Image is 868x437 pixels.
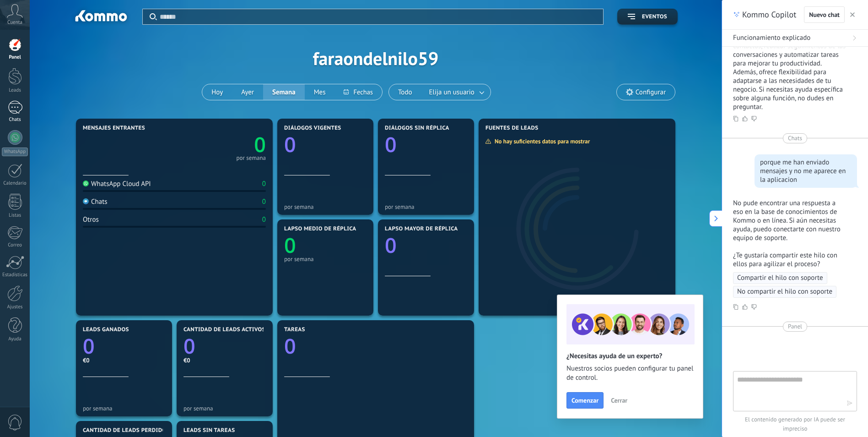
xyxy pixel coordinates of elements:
img: WhatsApp Cloud API [83,180,89,186]
div: Leads [2,87,28,93]
div: Calendario [2,180,28,186]
span: El contenido generado por IA puede ser impreciso [733,415,857,433]
div: No hay suficientes datos para mostrar [485,137,596,145]
img: Chats [83,198,89,204]
text: 0 [284,231,296,259]
span: Diálogos sin réplica [385,125,449,131]
span: Nuestros socios pueden configurar tu panel de control. [566,364,694,382]
span: Diálogos vigentes [284,125,341,131]
button: Compartir el hilo con soporte [733,272,827,284]
button: Nuevo chat [804,6,845,23]
span: Compartir el hilo con soporte [737,273,823,283]
text: 0 [183,332,195,360]
div: 0 [262,197,266,206]
div: Ayuda [2,336,28,342]
span: Tareas [284,327,305,333]
span: Mensajes entrantes [83,125,145,131]
button: Todo [389,84,421,100]
text: 0 [254,131,266,158]
text: 0 [284,131,296,158]
text: 0 [284,332,296,360]
div: por semana [284,256,367,262]
div: 0 [262,215,266,224]
button: Elija un usuario [421,84,491,100]
div: 0 [262,180,266,188]
span: Cantidad de leads activos [183,327,265,333]
div: por semana [83,405,165,412]
span: Lapso medio de réplica [284,226,356,232]
div: WhatsApp [2,147,28,156]
div: Estadísticas [2,272,28,278]
div: Otros [83,215,99,224]
p: ¿Te gustaría compartir este hilo con ellos para agilizar el proceso? [733,251,846,268]
p: No pude encontrar una respuesta a eso en la base de conocimientos de Kommo o en línea. Si aún nec... [733,199,846,242]
span: Funcionamiento explicado [733,33,810,43]
span: Panel [788,322,802,331]
div: Chats [83,197,108,206]
button: Comenzar [566,392,604,409]
button: Funcionamiento explicado [722,30,868,47]
div: Listas [2,213,28,218]
span: Eventos [642,14,667,20]
span: Comenzar [571,397,598,404]
button: No compartir el hilo con soporte [733,286,836,298]
div: €0 [83,356,165,364]
span: Leads sin tareas [183,427,235,434]
span: Elija un usuario [427,86,476,98]
p: Kommo CRM es una herramienta fácil de usar que te ayuda a gestionar las interacciones con tus cli... [733,7,846,111]
a: 0 [183,332,266,360]
span: Nuevo chat [809,11,840,18]
span: Kommo Copilot [742,9,796,20]
div: por semana [284,203,367,210]
div: WhatsApp Cloud API [83,180,151,188]
span: Lapso mayor de réplica [385,226,458,232]
div: porque me han enviado mensajes y no me aparece en la aplicacion [760,158,852,184]
span: Cantidad de leads perdidos [83,427,170,434]
div: Correo [2,242,28,248]
text: 0 [385,231,397,259]
div: Chats [2,117,28,123]
h2: ¿Necesitas ayuda de un experto? [566,352,694,361]
div: €0 [183,356,266,364]
button: Fechas [334,84,382,100]
button: Eventos [617,9,678,25]
span: Fuentes de leads [485,125,539,131]
span: Cuenta [7,20,22,26]
div: Ajustes [2,304,28,310]
div: Panel [2,55,28,60]
button: Cerrar [607,393,631,407]
button: Mes [305,84,335,100]
button: Semana [263,84,305,100]
span: Leads ganados [83,327,129,333]
text: 0 [385,131,397,158]
span: Cerrar [611,397,627,404]
a: 0 [284,332,467,360]
div: por semana [236,156,266,160]
div: por semana [385,203,467,210]
a: 0 [174,131,266,158]
span: Configurar [636,88,666,96]
span: No compartir el hilo con soporte [737,287,832,296]
div: por semana [183,405,266,412]
span: Chats [788,134,802,143]
button: Ayer [232,84,263,100]
button: Hoy [202,84,232,100]
text: 0 [83,332,95,360]
a: 0 [83,332,165,360]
